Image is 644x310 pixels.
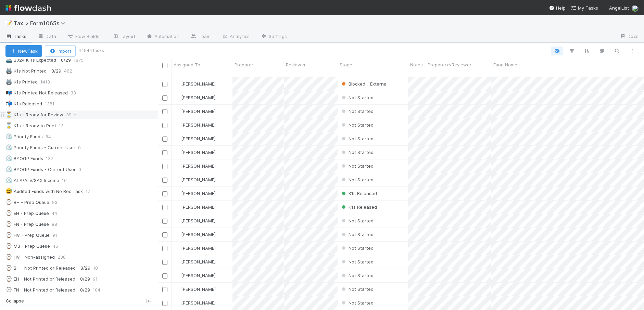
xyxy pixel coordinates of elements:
[175,163,180,169] img: avatar_d45d11ee-0024-4901-936f-9df0a9cc3b4e.png
[174,176,216,183] div: [PERSON_NAME]
[340,108,374,115] div: Not Started
[340,176,374,183] div: Not Started
[175,177,180,182] img: avatar_d45d11ee-0024-4901-936f-9df0a9cc3b4e.png
[40,78,57,86] span: 1413
[52,231,64,240] span: 91
[162,232,167,237] input: Toggle Row Selected
[53,242,65,250] span: 46
[5,264,90,272] div: BH - Not Printed or Released - 8/29
[5,90,12,95] span: 📭
[340,122,374,128] span: Not Started
[5,210,12,216] span: ⌚
[340,81,388,87] span: Blocked - External
[175,259,180,264] img: avatar_d45d11ee-0024-4901-936f-9df0a9cc3b4e.png
[162,301,167,306] input: Toggle Row Selected
[181,218,216,223] span: [PERSON_NAME]
[181,163,216,169] span: [PERSON_NAME]
[5,187,83,196] div: Audited Funds with No Rec Task
[45,45,76,57] button: Import
[174,299,216,306] div: [PERSON_NAME]
[5,287,12,293] span: ⌚
[175,204,180,210] img: avatar_d45d11ee-0024-4901-936f-9df0a9cc3b4e.png
[107,31,141,42] a: Layout
[5,231,50,240] div: HV - Prep Queue
[216,31,255,42] a: Analytics
[174,135,216,142] div: [PERSON_NAME]
[175,81,180,87] img: avatar_711f55b7-5a46-40da-996f-bc93b6b86381.png
[174,272,216,279] div: [PERSON_NAME]
[162,150,167,155] input: Toggle Row Selected
[493,61,517,68] span: Fund Name
[6,298,24,304] span: Collapse
[5,199,12,205] span: ⌚
[162,205,167,210] input: Toggle Row Selected
[5,154,43,163] div: BYOGP Funds
[5,100,42,108] div: K1s Released
[71,89,83,97] span: 33
[162,178,167,183] input: Toggle Row Selected
[174,80,216,87] div: [PERSON_NAME]
[340,163,374,169] span: Not Started
[5,2,51,14] img: logo-inverted-e16ddd16eac7371096b0.svg
[141,31,185,42] a: Automation
[5,165,76,174] div: BYOGP Funds - Current User
[5,143,75,152] div: Priority Funds - Current User
[174,258,216,265] div: [PERSON_NAME]
[5,45,42,57] button: NewTask
[78,48,104,54] small: 44944 tasks
[340,299,374,306] div: Not Started
[609,5,629,11] span: AngelList
[5,121,56,130] div: K1s - Ready to Print
[175,286,180,292] img: avatar_d45d11ee-0024-4901-936f-9df0a9cc3b4e.png
[235,61,253,68] span: Preparer
[67,33,101,40] span: Flow Builder
[5,79,12,85] span: 🖨️
[162,260,167,265] input: Toggle Row Selected
[181,204,216,210] span: [PERSON_NAME]
[340,231,374,238] div: Not Started
[174,163,216,169] div: [PERSON_NAME]
[5,132,43,141] div: Priority Funds
[58,253,73,261] span: 236
[181,191,216,196] span: [PERSON_NAME]
[175,136,180,141] img: avatar_d45d11ee-0024-4901-936f-9df0a9cc3b4e.png
[175,108,180,114] img: avatar_d45d11ee-0024-4901-936f-9df0a9cc3b4e.png
[5,56,71,64] div: 2024 K-1s Expected - 8/29
[5,112,12,117] span: ⏳
[181,300,216,306] span: [PERSON_NAME]
[45,100,61,108] span: 1381
[340,217,374,224] div: Not Started
[162,137,167,142] input: Toggle Row Selected
[340,80,388,87] div: Blocked - External
[5,232,12,238] span: ⌚
[340,300,374,306] span: Not Started
[5,67,61,75] div: K1s Not Printed - 8/29
[174,190,216,197] div: [PERSON_NAME]
[5,188,12,194] span: 😅
[162,123,167,128] input: Toggle Row Selected
[181,122,216,128] span: [PERSON_NAME]
[175,191,180,196] img: avatar_d45d11ee-0024-4901-936f-9df0a9cc3b4e.png
[162,287,167,292] input: Toggle Row Selected
[5,176,59,185] div: ALA/ALV/SAX Income
[174,121,216,128] div: [PERSON_NAME]
[5,220,49,229] div: FN - Prep Queue
[52,198,64,207] span: 93
[175,95,180,100] img: avatar_d45d11ee-0024-4901-936f-9df0a9cc3b4e.png
[340,286,374,292] span: Not Started
[52,220,64,229] span: 88
[181,245,216,251] span: [PERSON_NAME]
[5,133,12,139] span: ⏲️
[162,164,167,169] input: Toggle Row Selected
[174,149,216,156] div: [PERSON_NAME]
[5,198,49,207] div: BH - Prep Queue
[181,95,216,100] span: [PERSON_NAME]
[5,144,12,150] span: ⏲️
[340,136,374,141] span: Not Started
[632,5,639,12] img: avatar_45ea4894-10ca-450f-982d-dabe3bd75b0b.png
[181,177,216,182] span: [PERSON_NAME]
[5,166,12,172] span: ⏲️
[175,273,180,278] img: avatar_d45d11ee-0024-4901-936f-9df0a9cc3b4e.png
[340,273,374,278] span: Not Started
[162,63,167,68] input: Toggle All Rows Selected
